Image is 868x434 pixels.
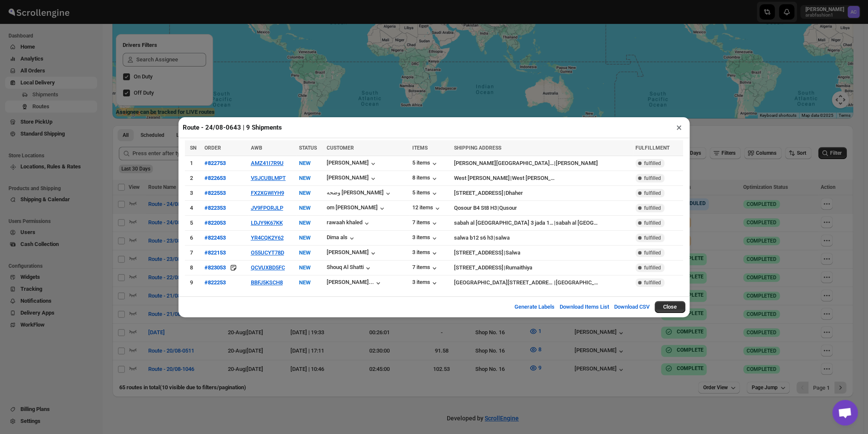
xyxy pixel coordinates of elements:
button: 12 items [412,204,442,213]
div: | [454,278,630,287]
span: SN [190,145,196,151]
div: | [454,159,630,168]
button: [PERSON_NAME]... [327,279,382,287]
button: AMZ41I7R9U [251,160,284,166]
div: sabah al [GEOGRAPHIC_DATA] 3 jada 11 house 11 [454,219,553,227]
span: ITEMS [412,145,428,151]
div: Salwa [505,249,520,257]
span: NEW [299,279,310,286]
td: 1 [185,156,202,171]
div: [STREET_ADDRESS] [454,189,503,197]
button: Download CSV [609,298,655,315]
button: Shouq Al Shatti [327,264,372,272]
span: NEW [299,175,310,181]
button: 3 items [412,279,439,287]
button: 7 items [412,264,439,272]
span: NEW [299,190,310,196]
span: NEW [299,160,310,166]
button: [PERSON_NAME] [327,174,377,183]
div: salwa [495,234,509,242]
button: #822453 [204,234,226,241]
td: 8 [185,260,202,275]
div: salwa b12 s6 h3 [454,234,493,242]
td: 2 [185,171,202,185]
button: FX2XGWIYH9 [251,190,284,196]
span: fulfilled [644,279,661,286]
div: [GEOGRAPHIC_DATA][STREET_ADDRESS] [454,278,553,287]
span: NEW [299,264,310,271]
button: O55UCYT78D [251,249,284,256]
span: NEW [299,220,310,226]
span: STATUS [299,145,317,151]
div: | [454,204,630,212]
div: وضحه [PERSON_NAME] [327,189,392,198]
div: #822653 [204,175,226,181]
button: × [673,122,685,133]
button: [PERSON_NAME] [327,249,377,258]
button: YR4CQK2Y62 [251,234,284,241]
button: BBFJ5KSCH8 [251,279,283,286]
div: | [454,219,630,227]
div: Qusour [499,204,517,212]
button: Generate Labels [509,298,560,315]
span: fulfilled [644,160,661,167]
button: #823053 [204,263,226,272]
div: West [PERSON_NAME] [454,174,509,182]
span: fulfilled [644,205,661,211]
div: | [454,263,630,272]
span: fulfilled [644,220,661,226]
span: NEW [299,234,310,241]
div: [PERSON_NAME][GEOGRAPHIC_DATA][STREET_ADDRESS] [454,159,553,168]
button: 3 items [412,234,439,243]
button: VSJCUBLMPT [251,175,286,181]
div: Qosour B4 St8 H3 [454,204,497,212]
span: fulfilled [644,190,661,197]
div: [STREET_ADDRESS] [454,263,503,272]
div: 3 items [412,249,439,258]
button: Download Items List [555,298,614,315]
td: 6 [185,230,202,245]
div: sabah al [GEOGRAPHIC_DATA] [556,219,599,227]
button: 8 items [412,174,439,183]
button: #822153 [204,249,226,256]
td: 7 [185,245,202,260]
button: Close [655,301,685,313]
div: [STREET_ADDRESS] [454,249,503,257]
button: 5 items [412,189,439,198]
button: 7 items [412,219,439,228]
button: om [PERSON_NAME] [327,204,386,213]
div: | [454,174,630,182]
td: 4 [185,200,202,215]
span: fulfilled [644,264,661,271]
span: SHIPPING ADDRESS [454,145,501,151]
div: | [454,234,630,242]
h2: Route - 24/08-0643 | 9 Shipments [183,123,282,132]
button: Dima als [327,234,356,243]
div: West [PERSON_NAME] [512,174,555,182]
button: 5 items [412,159,439,168]
button: LDJY9K67KK [251,220,283,226]
button: [PERSON_NAME] [327,159,377,168]
span: NEW [299,249,310,256]
div: | [454,249,630,257]
button: rawaah khaled [327,219,371,228]
button: JV9FPORJLP [251,205,283,211]
button: #822353 [204,205,226,211]
span: ORDER [204,145,221,151]
td: 5 [185,215,202,230]
button: #822253 [204,279,226,286]
span: CUSTOMER [327,145,354,151]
